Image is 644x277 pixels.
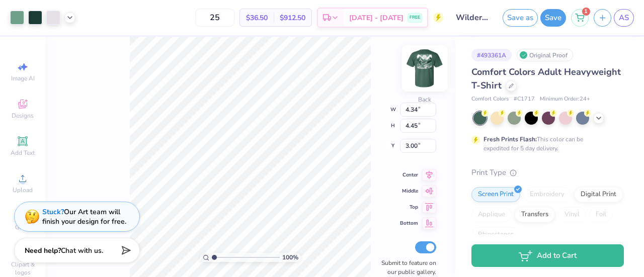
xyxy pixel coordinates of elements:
div: Original Proof [517,49,573,61]
span: 1 [582,8,590,16]
span: Top [400,204,418,211]
span: Comfort Colors [471,95,509,104]
button: Add to Cart [471,244,624,267]
div: This color can be expedited for 5 day delivery. [484,135,607,153]
a: AS [614,9,634,27]
strong: Fresh Prints Flash: [484,135,537,143]
button: Save [540,9,566,27]
span: FREE [410,14,420,21]
span: # C1717 [514,95,535,104]
span: Comfort Colors Adult Heavyweight T-Shirt [471,66,621,91]
span: Middle [400,188,418,195]
strong: Stuck? [42,207,64,217]
div: Screen Print [471,187,520,202]
span: Chat with us. [61,246,103,255]
div: Transfers [515,207,555,222]
input: Untitled Design [448,8,498,28]
div: # 493361A [471,49,512,61]
span: AS [619,12,629,24]
div: Print Type [471,167,624,178]
span: Designs [12,112,34,120]
span: 100 % [282,253,298,262]
span: Center [400,171,418,178]
span: Upload [13,186,33,194]
button: Save as [503,9,538,27]
span: Clipart & logos [5,260,40,276]
div: Applique [471,207,512,222]
div: Our Art team will finish your design for free. [42,207,126,226]
span: Add Text [11,149,35,157]
span: Image AI [11,74,35,82]
div: Rhinestones [471,227,520,242]
span: Bottom [400,220,418,227]
div: Embroidery [523,187,571,202]
label: Submit to feature on our public gallery. [376,258,436,276]
img: Back [405,48,445,88]
span: $36.50 [246,13,268,23]
div: Vinyl [558,207,586,222]
input: – – [195,9,234,27]
div: Digital Print [574,187,623,202]
div: Back [418,95,431,104]
span: $912.50 [280,13,305,23]
div: Foil [589,207,613,222]
strong: Need help? [25,246,61,255]
span: [DATE] - [DATE] [349,13,404,23]
span: Minimum Order: 24 + [540,95,590,104]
